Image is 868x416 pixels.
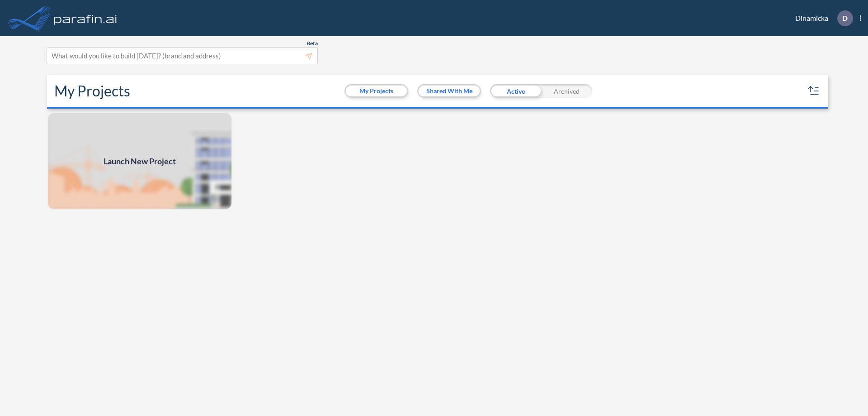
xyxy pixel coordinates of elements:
[52,9,119,27] img: logo
[419,86,480,96] button: Shared With Me
[842,14,848,22] p: D
[47,112,232,210] img: add
[307,40,318,47] span: Beta
[104,155,176,167] span: Launch New Project
[490,84,541,98] div: Active
[782,10,861,26] div: Dinamicka
[541,84,592,98] div: Archived
[346,86,407,96] button: My Projects
[54,82,130,100] h2: My Projects
[807,84,821,98] button: sort
[47,112,232,210] a: Launch New Project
